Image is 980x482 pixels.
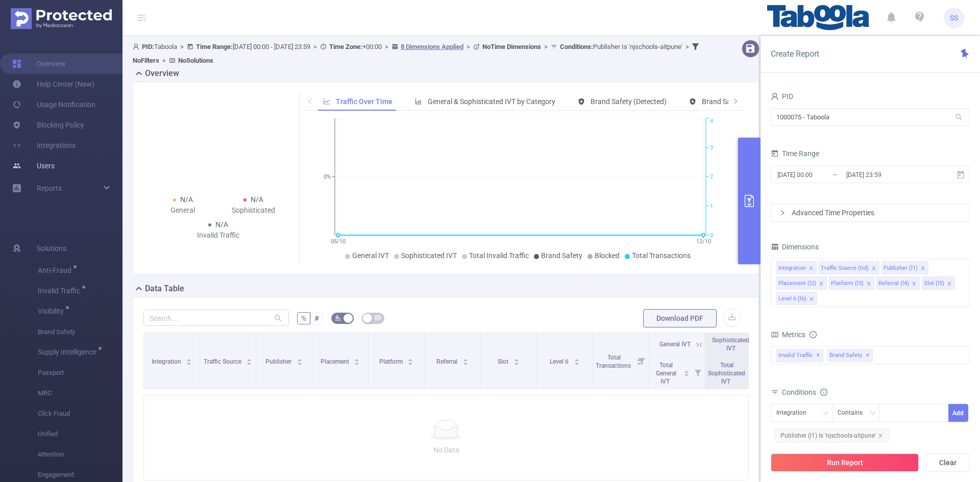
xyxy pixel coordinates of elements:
span: Blocked [595,251,620,260]
span: Brand Safety [38,322,122,342]
a: Reports [37,178,62,198]
i: icon: caret-up [574,357,579,360]
li: Slot (l5) [922,276,955,290]
i: icon: caret-up [354,357,360,360]
span: N/A [251,195,263,204]
h2: Data Table [145,283,184,295]
span: Passport [38,363,122,383]
span: General IVT [659,341,691,348]
button: Run Report [771,453,919,472]
li: Integration [776,261,817,274]
span: > [310,43,320,50]
span: General IVT [352,251,389,260]
b: No Solutions [178,57,213,64]
div: Sort [574,357,580,363]
i: icon: close [871,266,876,272]
span: Brand Safety (Blocked) [702,97,775,106]
span: N/A [180,195,193,204]
span: Total Transactions [596,354,632,369]
b: No Time Dimensions [482,43,541,50]
li: Referral (l4) [876,276,920,290]
a: Overview [12,54,66,74]
span: Referral [436,358,459,365]
span: Supply Intelligence [38,348,100,356]
span: Solutions [37,238,66,259]
button: Add [948,404,968,422]
b: Conditions : [560,43,593,50]
i: icon: caret-down [408,361,413,364]
i: icon: caret-down [247,361,252,364]
li: Platform (l3) [829,276,874,290]
u: 8 Dimensions Applied [401,43,463,50]
i: icon: user [133,43,142,50]
span: N/A [215,220,228,229]
i: icon: close [920,266,925,272]
button: Download PDF [643,309,717,327]
a: Blocking Policy [12,115,84,135]
i: icon: close [808,266,814,272]
span: Publisher Is 'njschools-aitpune' [560,43,682,50]
li: Level 6 (l6) [776,292,817,305]
span: Brand Safety (Detected) [591,97,667,106]
span: Sophisticated IVT [712,337,749,352]
a: Integrations [12,135,76,156]
span: ✕ [816,349,820,362]
div: Placement (l2) [778,277,816,290]
span: Brand Safety [541,251,582,260]
div: Sort [513,357,520,363]
span: Publisher [265,358,293,365]
i: icon: close [947,281,952,287]
span: Total Transactions [632,251,691,260]
span: Time Range [771,149,819,158]
div: Sort [683,369,690,375]
h2: Overview [145,67,179,80]
tspan: 12/10 [696,238,710,245]
tspan: 3 [710,144,713,151]
tspan: 1 [710,203,713,210]
tspan: 05/10 [330,238,345,245]
div: Publisher (l1) [884,262,918,275]
span: Reports [37,184,62,192]
a: Usage Notification [12,94,95,115]
i: icon: line-chart [323,98,330,105]
i: icon: close [819,281,824,287]
span: # [314,314,319,322]
span: > [541,43,551,50]
i: icon: down [870,410,876,417]
button: Clear [926,453,970,472]
span: Anti-Fraud [38,267,75,274]
i: icon: caret-up [408,357,413,360]
div: Contains [838,404,870,421]
i: icon: right [732,98,739,104]
b: No Filters [133,57,159,64]
tspan: 0 [710,232,713,239]
div: icon: rightAdvanced Time Properties [771,204,969,221]
span: SS [950,8,958,28]
a: Users [12,156,55,176]
span: > [177,43,187,50]
i: Filter menu [691,356,705,389]
span: > [382,43,391,50]
i: icon: caret-up [247,357,252,360]
div: Referral (l4) [878,277,909,290]
input: Start date [776,168,859,182]
p: No Data [152,444,740,455]
span: Unified [38,424,122,444]
div: Sophisticated [218,205,289,216]
i: icon: caret-down [186,361,192,364]
i: icon: table [375,315,381,321]
span: General & Sophisticated IVT by Category [428,97,555,106]
i: icon: caret-down [354,361,360,364]
a: Help Center (New) [12,74,94,94]
span: Platform [379,358,404,365]
tspan: 0% [324,174,331,181]
span: Brand Safety [827,349,873,362]
i: icon: caret-down [513,361,519,364]
li: Publisher (l1) [881,261,928,274]
span: Invalid Traffic [38,287,84,294]
li: Placement (l2) [776,276,827,290]
i: icon: down [823,410,829,417]
span: Conditions [782,388,827,396]
div: Sort [407,357,413,363]
div: General [148,205,218,216]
